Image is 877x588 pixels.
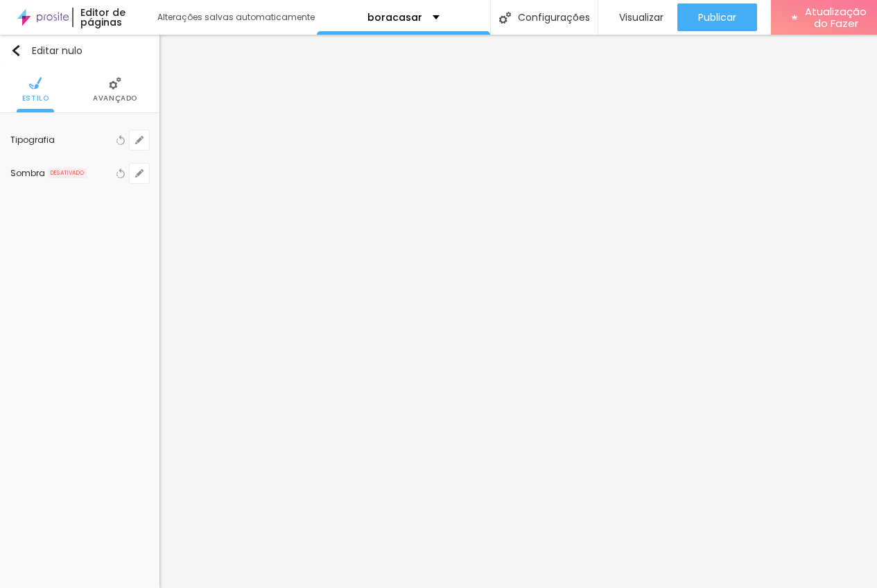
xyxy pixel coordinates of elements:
font: Tipografia [10,134,55,146]
img: Ícone [29,77,42,89]
button: Visualizar [598,3,677,31]
font: Alterações salvas automaticamente [157,11,315,23]
button: Publicar [677,3,757,31]
font: Atualização do Fazer [805,4,867,31]
img: Ícone [499,12,511,24]
font: Estilo [22,93,49,103]
img: Ícone [10,45,21,56]
font: DESATIVADO [51,169,84,177]
font: Publicar [698,10,736,24]
font: Editor de páginas [80,6,125,29]
font: Sombra [10,167,45,179]
font: Visualizar [619,10,663,24]
font: Configurações [518,10,590,24]
font: Editar nulo [32,44,83,58]
font: boracasar [367,10,422,24]
img: Ícone [109,77,121,89]
font: Avançado [93,93,137,103]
